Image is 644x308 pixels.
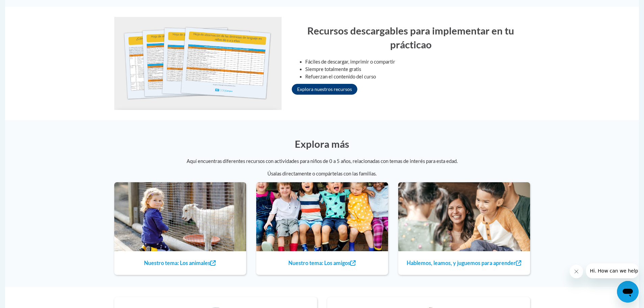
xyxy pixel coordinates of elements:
[586,263,639,278] iframe: Message from company
[299,24,523,51] h2: Recursos descargables para implementar en tu prácticao
[261,260,383,266] h5: Nuestro tema: Los amigos
[305,66,530,73] li: Siempre totalmente gratis
[305,73,530,80] li: Refuerzan el contenido del curso
[292,84,357,95] a: Explora nuestros recursos
[403,260,525,266] h5: Hablemos, leamos, y juguemos para aprender
[121,137,523,151] h2: Explora más
[119,260,241,266] h5: Nuestro tema: Los animales
[114,270,246,276] a: Nuestro tema: Los animales
[398,270,530,276] a: Hablemos, leamos, y juguemos para aprender
[4,5,55,10] span: Hi. How can we help?
[256,270,388,276] a: Nuestro tema: Los amigos
[114,158,530,165] p: Aquí encuentras diferentes recursos con actividades para niños de 0 a 5 años, relacionadas con te...
[114,170,530,177] p: Úsalas directamente o compártelas con las familias.
[305,58,530,66] li: Fáciles de descargar, imprimir o compartir
[570,265,583,278] iframe: Close message
[617,281,639,303] iframe: Button to launch messaging window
